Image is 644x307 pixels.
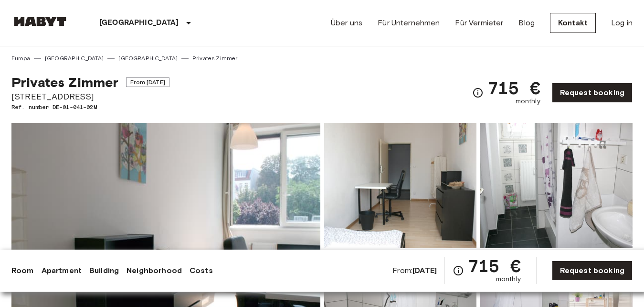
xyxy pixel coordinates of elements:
[487,79,540,97] span: 715 €
[518,17,535,29] a: Blog
[331,17,362,29] a: Über uns
[11,17,69,26] img: Habyt
[550,13,596,33] a: Kontakt
[192,54,237,63] a: Privates Zimmer
[126,77,169,87] span: From [DATE]
[468,257,521,274] span: 715 €
[42,265,82,276] a: Apartment
[480,123,633,248] img: Picture of unit DE-01-041-02M
[378,17,440,29] a: Für Unternehmen
[392,265,437,276] span: From:
[552,261,633,281] a: Request booking
[99,17,179,29] p: [GEOGRAPHIC_DATA]
[11,103,169,111] span: Ref. number DE-01-041-02M
[611,17,633,29] a: Log in
[89,265,119,276] a: Building
[45,54,104,63] a: [GEOGRAPHIC_DATA]
[11,54,30,63] a: Europa
[127,265,182,276] a: Neighborhood
[472,87,484,99] svg: Check cost overview for full price breakdown. Please note that discounts apply to new joiners onl...
[453,265,464,276] svg: Check cost overview for full price breakdown. Please note that discounts apply to new joiners onl...
[324,123,476,248] img: Picture of unit DE-01-041-02M
[455,17,503,29] a: Für Vermieter
[552,83,633,103] a: Request booking
[11,90,169,103] span: [STREET_ADDRESS]
[11,265,34,276] a: Room
[516,97,540,106] span: monthly
[118,54,178,63] a: [GEOGRAPHIC_DATA]
[11,74,118,90] span: Privates Zimmer
[496,274,521,284] span: monthly
[190,265,213,276] a: Costs
[412,266,437,275] b: [DATE]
